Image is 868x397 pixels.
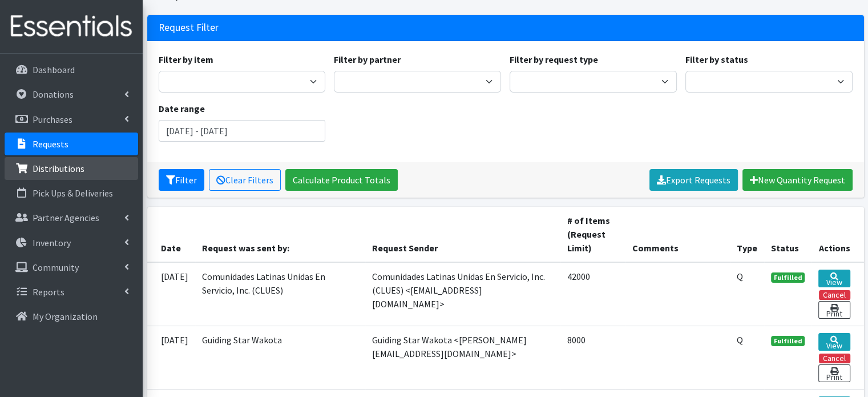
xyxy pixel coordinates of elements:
[33,64,75,75] p: Dashboard
[560,207,625,262] th: # of Items (Request Limit)
[510,53,598,66] label: Filter by request type
[812,207,863,262] th: Actions
[159,102,205,115] label: Date range
[5,305,138,328] a: My Organization
[159,120,326,142] input: January 1, 2011 - December 31, 2011
[195,326,365,389] td: Guiding Star Wakota
[209,169,281,191] a: Clear Filters
[33,187,113,199] p: Pick Ups & Deliveries
[33,311,98,322] p: My Organization
[560,262,625,326] td: 42000
[147,262,195,326] td: [DATE]
[819,354,850,363] button: Cancel
[195,262,365,326] td: Comunidades Latinas Unidas En Servicio, Inc. (CLUES)
[33,114,72,125] p: Purchases
[818,364,850,382] a: Print
[5,182,138,204] a: Pick Ups & Deliveries
[818,301,850,319] a: Print
[5,256,138,279] a: Community
[737,334,743,346] abbr: Quantity
[5,231,138,254] a: Inventory
[33,163,84,174] p: Distributions
[365,207,560,262] th: Request Sender
[649,169,738,191] a: Export Requests
[818,333,850,351] a: View
[33,237,71,248] p: Inventory
[764,207,812,262] th: Status
[5,133,138,155] a: Requests
[159,169,204,191] button: Filter
[5,83,138,106] a: Donations
[33,212,99,223] p: Partner Agencies
[737,271,743,282] abbr: Quantity
[5,280,138,303] a: Reports
[33,286,64,298] p: Reports
[33,89,74,100] p: Donations
[5,157,138,180] a: Distributions
[147,207,195,262] th: Date
[33,262,79,273] p: Community
[365,262,560,326] td: Comunidades Latinas Unidas En Servicio, Inc. (CLUES) <[EMAIL_ADDRESS][DOMAIN_NAME]>
[819,290,850,300] button: Cancel
[730,207,764,262] th: Type
[771,272,805,283] span: Fulfilled
[5,7,138,46] img: HumanEssentials
[5,58,138,81] a: Dashboard
[334,53,401,66] label: Filter by partner
[818,270,850,287] a: View
[771,336,805,346] span: Fulfilled
[625,207,729,262] th: Comments
[147,326,195,389] td: [DATE]
[742,169,853,191] a: New Quantity Request
[159,53,213,66] label: Filter by item
[560,326,625,389] td: 8000
[195,207,365,262] th: Request was sent by:
[5,206,138,229] a: Partner Agencies
[33,138,68,150] p: Requests
[365,326,560,389] td: Guiding Star Wakota <[PERSON_NAME][EMAIL_ADDRESS][DOMAIN_NAME]>
[5,108,138,131] a: Purchases
[285,169,398,191] a: Calculate Product Totals
[685,53,748,66] label: Filter by status
[159,22,219,34] h3: Request Filter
